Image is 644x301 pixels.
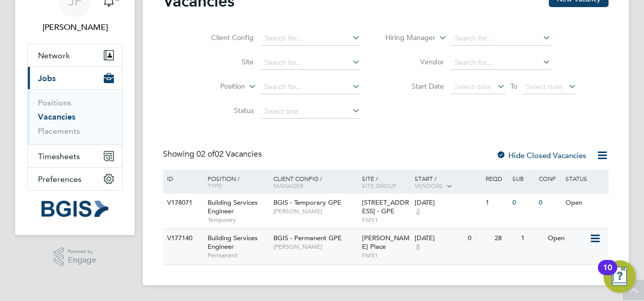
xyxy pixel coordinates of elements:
label: Vendor [386,57,444,66]
div: [DATE] [415,234,463,243]
span: 02 of [196,149,215,159]
span: 2 [415,207,421,216]
div: Reqd [483,170,509,187]
div: 1 [518,229,545,248]
span: Site Group [362,181,396,190]
div: 0 [465,229,492,248]
input: Search for... [261,31,360,46]
div: Position / [200,170,271,194]
span: Permanent [208,251,268,259]
input: Search for... [261,56,360,70]
button: Network [28,44,122,66]
span: Select date [526,82,562,91]
span: Preferences [38,174,82,184]
div: 1 [483,194,509,212]
span: Building Services Engineer [208,198,258,215]
label: Position [187,82,245,92]
span: Building Services Engineer [208,234,258,251]
span: Select date [455,82,491,91]
div: Jobs [28,89,122,144]
span: Jasmin Padmore [27,21,123,33]
span: Jobs [38,73,56,83]
div: Open [545,229,589,248]
a: Placements [38,126,80,136]
a: Go to home page [27,201,123,217]
label: Status [195,106,254,115]
div: 0 [510,194,536,212]
div: Showing [163,149,264,160]
span: To [507,80,520,93]
input: Select one [261,104,360,119]
button: Open Resource Center, 10 new notifications [603,260,636,293]
img: bgis-logo-retina.png [42,201,108,217]
div: V177140 [165,229,200,248]
span: Manager [273,181,303,190]
span: Engage [68,256,96,265]
div: Site / [359,170,413,194]
span: FMS1 [362,216,410,224]
div: Open [563,194,607,212]
div: 0 [536,194,562,212]
button: Timesheets [28,145,122,167]
span: 8 [415,243,421,251]
span: [PERSON_NAME] [273,243,357,251]
a: Powered byEngage [54,247,97,267]
span: Timesheets [38,152,80,161]
div: Sub [510,170,536,187]
div: 28 [492,229,518,248]
span: BGIS - Temporary GPE [273,198,341,207]
span: Powered by [68,247,96,256]
span: [PERSON_NAME] [273,207,357,215]
span: Vendors [415,181,443,190]
span: [STREET_ADDRESS] - GPE [362,198,409,215]
div: [DATE] [415,199,480,207]
label: Site [195,57,254,66]
input: Search for... [451,56,551,70]
div: Client Config / [271,170,359,194]
span: Network [38,51,70,60]
button: Jobs [28,67,122,89]
span: Type [208,181,222,190]
div: Conf [536,170,562,187]
a: Positions [38,98,71,107]
div: Status [563,170,607,187]
label: Hiring Manager [377,33,435,43]
label: Start Date [386,82,444,91]
a: Vacancies [38,112,75,122]
label: Client Config [195,33,254,42]
input: Search for... [451,31,551,46]
span: FMS1 [362,251,410,259]
span: [PERSON_NAME] Place [362,234,410,251]
div: V178071 [165,194,200,212]
span: 02 Vacancies [196,149,262,159]
input: Search for... [261,80,360,94]
div: ID [165,170,200,187]
button: Preferences [28,168,122,190]
div: Start / [412,170,483,195]
span: Temporary [208,216,268,224]
label: Hide Closed Vacancies [496,150,586,160]
div: 10 [603,268,612,281]
span: BGIS - Permanent GPE [273,234,342,242]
